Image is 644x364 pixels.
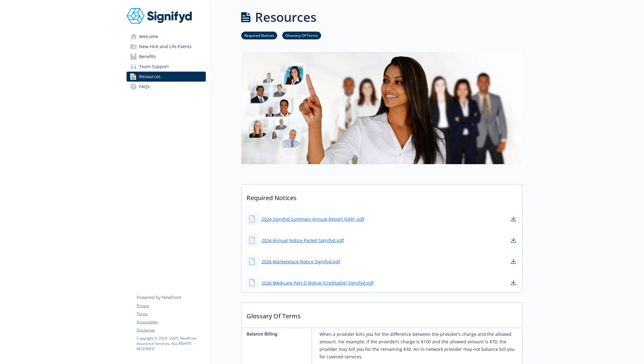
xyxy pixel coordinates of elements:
[510,258,517,265] a: download document
[127,32,206,42] a: Welcome
[247,331,309,337] p: Balance Billing
[139,72,161,82] span: Resources
[139,32,158,42] span: Welcome
[262,216,364,222] a: 2024 Signifyd Summary Annual Report (SAR) .pdf
[127,42,206,52] a: New Hire and Life Events
[137,319,205,325] a: Accessibility
[127,82,206,92] a: FAQs
[137,311,205,317] a: Terms
[510,215,517,223] a: download document
[139,42,192,52] span: New Hire and Life Events
[127,62,206,72] a: Team Support
[241,32,277,38] a: Required Notices
[241,303,522,326] p: Glossary Of Terms
[262,237,344,244] a: 2026 Annual Notice Packet Signifyd.pdf
[137,336,205,351] p: Copyright © 2024 - 2025 , Newfront Insurance Services, ALL RIGHTS RESERVED
[139,82,150,92] span: FAQs
[127,52,206,62] a: Benefits
[510,236,517,244] a: download document
[139,62,169,72] span: Team Support
[510,279,517,286] a: download document
[262,280,374,286] a: 2026 Medicare Part D Notice (Creditable) Signifyd.pdf
[319,331,520,361] p: When a provider bills you for the difference between the provider’s charge and the allowed amount...
[139,52,156,62] span: Benefits
[137,303,205,309] a: Privacy
[262,258,340,265] a: 2026 Marketplace Notice Signifyd.pdf
[127,72,206,82] a: Resources
[282,32,321,38] a: Glossary Of Terms
[255,8,316,27] h1: Resources
[241,185,522,208] p: Required Notices
[241,52,522,164] img: resources page banner
[137,327,205,333] a: Disclaimer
